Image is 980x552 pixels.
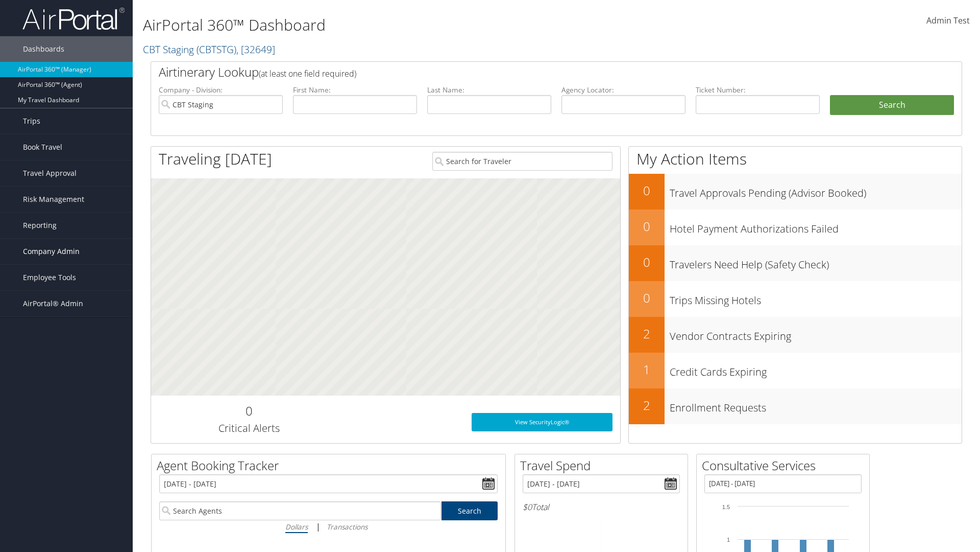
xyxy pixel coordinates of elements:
a: Admin Test [926,5,970,37]
input: Search for Traveler [432,152,612,171]
a: 1Credit Cards Expiring [629,353,962,388]
h2: Airtinerary Lookup [159,63,887,81]
h2: 0 [629,289,665,307]
span: Book Travel [23,134,62,160]
tspan: 1.5 [722,504,730,510]
h2: Consultative Services [702,457,869,474]
span: Employee Tools [23,265,76,290]
h3: Vendor Contracts Expiring [670,324,962,343]
h3: Travel Approvals Pending (Advisor Booked) [670,181,962,200]
a: 0Travelers Need Help (Safety Check) [629,245,962,281]
label: Last Name: [427,85,551,95]
h6: Total [523,501,680,513]
label: Company - Division: [159,85,283,95]
span: ( CBTSTG ) [197,42,236,56]
h3: Critical Alerts [159,421,339,435]
h2: 2 [629,397,665,414]
a: 0Hotel Payment Authorizations Failed [629,210,962,245]
h3: Enrollment Requests [670,396,962,415]
span: Dashboards [23,36,64,62]
h2: 1 [629,361,665,378]
a: Search [442,501,498,520]
span: Trips [23,108,40,134]
span: , [ 32649 ] [236,42,275,56]
h2: 0 [629,182,665,199]
h1: Traveling [DATE] [159,148,272,170]
input: Search Agents [159,501,441,520]
a: View SecurityLogic® [472,413,612,431]
span: AirPortal® Admin [23,291,83,316]
h2: Agent Booking Tracker [157,457,505,474]
label: First Name: [293,85,417,95]
span: Admin Test [926,15,970,26]
a: 2Enrollment Requests [629,388,962,424]
a: 0Trips Missing Hotels [629,281,962,317]
h1: My Action Items [629,148,962,170]
h2: 0 [159,402,339,420]
label: Agency Locator: [561,85,685,95]
span: Company Admin [23,239,80,264]
h2: 0 [629,254,665,271]
h2: 2 [629,325,665,342]
div: | [159,520,498,533]
span: Reporting [23,213,57,238]
a: 2Vendor Contracts Expiring [629,317,962,353]
h3: Trips Missing Hotels [670,288,962,308]
a: 0Travel Approvals Pending (Advisor Booked) [629,174,962,210]
tspan: 1 [727,537,730,543]
h2: 0 [629,218,665,235]
span: (at least one field required) [259,68,356,79]
button: Search [830,95,954,116]
h3: Travelers Need Help (Safety Check) [670,252,962,272]
h3: Hotel Payment Authorizations Failed [670,217,962,236]
h3: Credit Cards Expiring [670,360,962,379]
h1: AirPortal 360™ Dashboard [143,14,694,36]
i: Transactions [327,522,367,532]
h2: Travel Spend [520,457,688,474]
img: airportal-logo.png [22,7,125,31]
span: Travel Approval [23,160,77,186]
span: $0 [523,501,532,513]
span: Risk Management [23,187,84,212]
a: CBT Staging [143,42,275,56]
i: Dollars [285,522,308,532]
label: Ticket Number: [696,85,820,95]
